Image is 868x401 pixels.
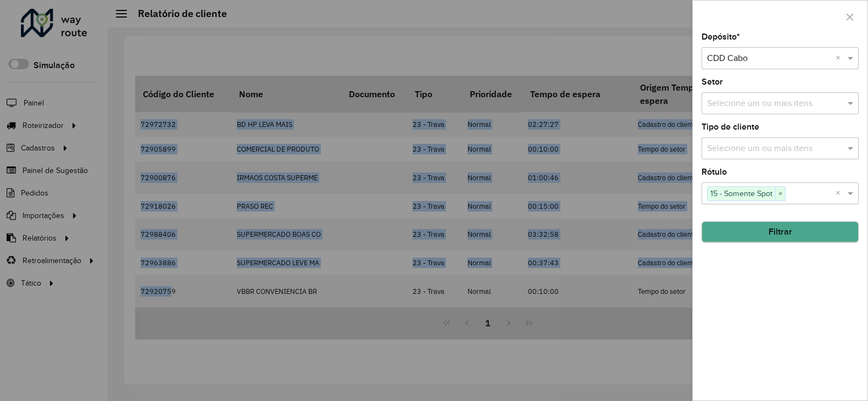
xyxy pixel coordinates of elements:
label: Depósito [702,30,740,43]
span: 15 - Somente Spot [708,187,775,200]
label: Setor [702,75,723,88]
button: Filtrar [702,221,859,242]
span: Clear all [836,52,845,65]
label: Rótulo [702,165,727,179]
label: Tipo de cliente [702,120,759,133]
span: Clear all [836,187,845,200]
span: × [775,187,785,200]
